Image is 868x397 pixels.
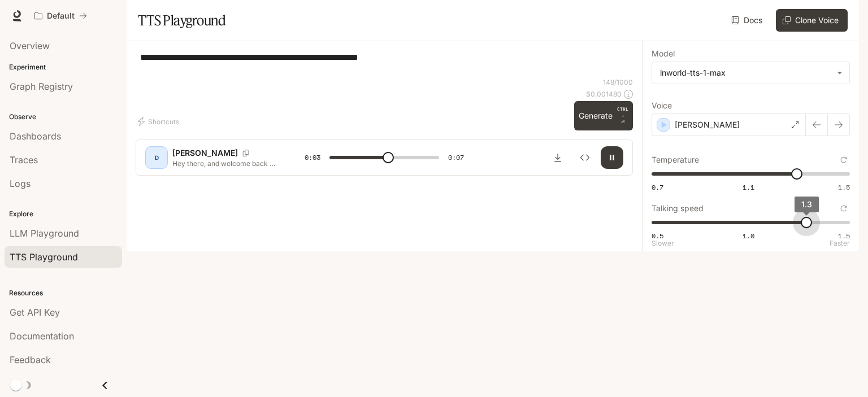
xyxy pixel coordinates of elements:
[652,240,674,247] p: Slower
[652,204,704,212] p: Talking speed
[47,11,75,21] p: Default
[652,182,663,192] span: 0.7
[138,9,225,32] h1: TTS Playground
[617,106,628,119] p: CTRL +
[729,9,767,32] a: Docs
[837,154,850,166] button: Reset to default
[675,119,740,130] p: [PERSON_NAME]
[838,231,850,241] span: 1.5
[603,77,633,87] p: 148 / 1000
[830,240,850,247] p: Faster
[238,150,254,156] button: Copy Voice ID
[586,89,622,99] p: $ 0.001480
[172,147,238,159] p: [PERSON_NAME]
[546,146,569,169] button: Download audio
[29,5,92,27] button: All workspaces
[838,182,850,192] span: 1.5
[776,9,848,32] button: Clone Voice
[147,149,166,167] div: D
[136,112,184,130] button: Shortcuts
[652,62,849,84] div: inworld-tts-1-max
[652,102,672,110] p: Voice
[652,231,663,241] span: 0.5
[448,152,464,163] span: 0:07
[652,156,699,164] p: Temperature
[652,50,675,58] p: Model
[574,101,633,130] button: GenerateCTRL +⏎
[617,106,628,126] p: ⏎
[743,231,754,241] span: 1.0
[172,159,277,168] p: Hey there, and welcome back to the show! We've got a fascinating episode lined up [DATE], includi...
[743,182,754,192] span: 1.1
[574,146,596,169] button: Inspect
[305,152,320,163] span: 0:03
[837,202,850,215] button: Reset to default
[660,67,831,78] div: inworld-tts-1-max
[801,199,812,209] span: 1.3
